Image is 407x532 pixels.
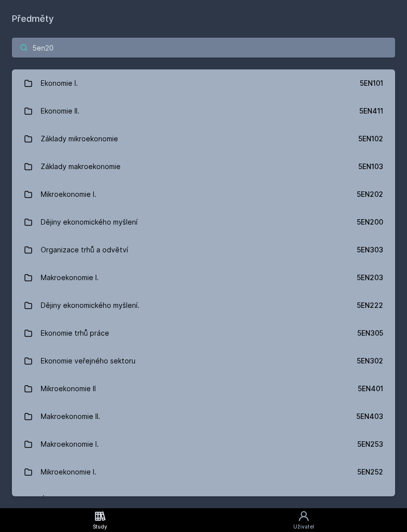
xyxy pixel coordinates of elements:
[41,379,96,399] div: Mikroekonomie II
[360,78,383,88] div: 5EN101
[357,467,383,477] div: 5EN252
[12,319,395,347] a: Ekonomie trhů práce 5EN305
[356,412,383,421] div: 5EN403
[41,434,99,454] div: Makroekonomie I.
[12,430,395,458] a: Makroekonomie I. 5EN253
[12,264,395,292] a: Makroekonomie I. 5EN203
[41,351,136,371] div: Ekonomie veřejného sektoru
[357,217,383,227] div: 5EN200
[12,347,395,375] a: Ekonomie veřejného sektoru 5EN302
[12,208,395,236] a: Dějiny ekonomického myšlení 5EN200
[12,125,395,153] a: Základy mikroekonomie 5EN102
[358,384,383,394] div: 5EN401
[41,73,78,93] div: Ekonomie I.
[12,458,395,486] a: Mikroekonomie I. 5EN252
[41,323,109,343] div: Ekonomie trhů práce
[293,523,314,531] div: Uživatel
[41,490,105,510] div: Úvod do teorie her
[41,407,100,426] div: Makroekonomie II.
[12,375,395,403] a: Mikroekonomie II 5EN401
[12,153,395,180] a: Základy makroekonomie 5EN103
[12,236,395,264] a: Organizace trhů a odvětví 5EN303
[358,134,383,144] div: 5EN102
[357,273,383,283] div: 5EN203
[357,439,383,449] div: 5EN253
[41,184,96,204] div: Mikroekonomie I.
[12,292,395,319] a: Dějiny ekonomického myšlení. 5EN222
[41,268,99,288] div: Makroekonomie I.
[12,12,395,26] h1: Předměty
[357,356,383,366] div: 5EN302
[359,106,383,116] div: 5EN411
[41,101,79,121] div: Ekonomie II.
[12,97,395,125] a: Ekonomie II. 5EN411
[41,296,139,315] div: Dějiny ekonomického myšlení.
[357,495,383,505] div: 5EN254
[41,212,137,232] div: Dějiny ekonomického myšlení
[357,300,383,310] div: 5EN222
[41,240,128,260] div: Organizace trhů a odvětví
[41,462,96,482] div: Mikroekonomie I.
[12,180,395,208] a: Mikroekonomie I. 5EN202
[12,38,395,58] input: Název nebo ident předmětu…
[41,157,121,177] div: Základy makroekonomie
[12,69,395,97] a: Ekonomie I. 5EN101
[93,523,107,531] div: Study
[12,486,395,514] a: Úvod do teorie her 5EN254
[357,328,383,338] div: 5EN305
[357,189,383,199] div: 5EN202
[358,162,383,172] div: 5EN103
[41,129,118,149] div: Základy mikroekonomie
[12,403,395,430] a: Makroekonomie II. 5EN403
[357,245,383,255] div: 5EN303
